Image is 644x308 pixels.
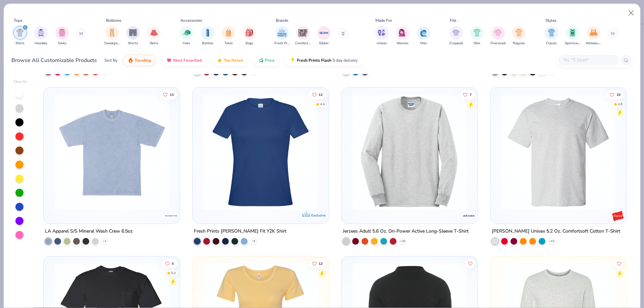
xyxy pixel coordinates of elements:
button: filter button [417,26,430,46]
button: filter button [512,26,526,46]
span: Athleisure [586,41,601,46]
span: 5 day delivery [333,57,358,64]
img: most_fav.gif [166,58,172,63]
span: Shirts [15,41,24,46]
button: filter button [243,26,256,46]
div: filter for Skirts [147,26,161,46]
span: Hats [183,41,190,46]
img: Tanks Image [58,29,66,37]
button: filter button [449,26,463,46]
img: 8b257b44-ba49-4508-96af-40497057ffe6 [50,94,173,210]
div: filter for Cropped [449,26,463,46]
img: Shorts Image [129,29,137,37]
img: d9a1c517-74bc-4fc7-af1d-c1675f82fba4 [497,94,620,210]
button: filter button [586,26,601,46]
div: LA Apparel S/S Mineral Wash Crew 6.5oz [45,227,133,235]
div: filter for Oversized [490,26,505,46]
div: filter for Hats [180,26,193,46]
button: filter button [126,26,140,46]
div: filter for Men [417,26,430,46]
button: filter button [274,26,290,46]
button: filter button [104,26,120,46]
div: filter for Women [396,26,409,46]
button: filter button [317,26,331,46]
button: Like [466,259,475,268]
div: Made For [375,17,392,23]
div: Brands [276,17,288,23]
div: filter for Regular [512,26,526,46]
button: filter button [180,26,193,46]
span: Women [396,41,409,46]
span: Fresh Prints Flash [297,58,331,63]
button: Like [606,90,624,99]
div: 5.0 [171,271,176,276]
span: Hoodies [35,41,47,46]
input: Try "T-Shirt" [562,56,614,64]
img: Bags Image [246,29,253,37]
img: Fresh Prints Image [277,28,287,38]
button: filter button [55,26,69,46]
button: Like [160,90,177,99]
img: Shirts Image [16,29,24,37]
span: Slim [474,41,480,46]
button: Close [625,7,638,19]
span: Bags [246,41,253,46]
button: filter button [565,26,580,46]
span: + 26 [400,239,405,243]
span: Exclusive [311,213,326,217]
button: Like [309,259,326,268]
div: filter for Hoodies [34,26,48,46]
img: 41771f5c-6788-4f4b-bcbe-e1bb168cb333 [348,94,471,210]
span: 7 [470,93,472,96]
div: filter for Sportswear [565,26,580,46]
img: Men Image [420,29,427,37]
span: Skirts [150,41,158,46]
img: TopRated.gif [217,58,222,63]
span: + 43 [102,70,107,74]
button: Like [309,90,326,99]
img: Totes Image [225,29,232,37]
img: Sportswear Image [569,29,576,37]
span: 19 [616,93,621,96]
span: + 13 [251,70,256,74]
div: 4.8 [618,102,623,107]
button: filter button [13,26,27,46]
img: Sweatpants Image [108,29,116,37]
img: trending.gif [128,58,133,63]
button: Price [253,55,280,66]
span: Unisex [377,41,387,46]
div: filter for Shirts [13,26,27,46]
button: filter button [490,26,505,46]
button: Like [614,259,624,268]
img: Women Image [399,29,407,37]
img: ea4d93dd-7b04-44b3-9cde-821043a9d75f [471,94,593,210]
span: Comfort Colors [295,41,311,46]
span: Gildan [319,41,329,46]
img: Hats Image [183,29,191,37]
button: Most Favorited [161,55,207,66]
span: + 1 [103,239,106,243]
span: Fresh Prints [274,41,290,46]
div: filter for Classic [545,26,558,46]
span: Price [265,58,275,63]
button: Like [162,259,177,268]
img: Slim Image [473,29,481,37]
span: Classic [546,41,557,46]
div: Sort By [104,57,117,63]
div: Styles [545,17,556,23]
span: Cropped [449,41,463,46]
div: filter for Gildan [317,26,331,46]
div: filter for Bottles [201,26,214,46]
span: Sportswear [565,41,580,46]
span: 12 [319,93,323,96]
span: Shorts [128,41,138,46]
button: filter button [375,26,388,46]
div: Browse All Customizable Products [11,56,97,64]
img: Unisex Image [378,29,385,37]
img: Cropped Image [452,29,460,37]
span: 13 [170,93,174,96]
div: filter for Athleisure [586,26,601,46]
button: Like [460,90,475,99]
div: filter for Unisex [375,26,388,46]
div: Filter By [14,79,27,84]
